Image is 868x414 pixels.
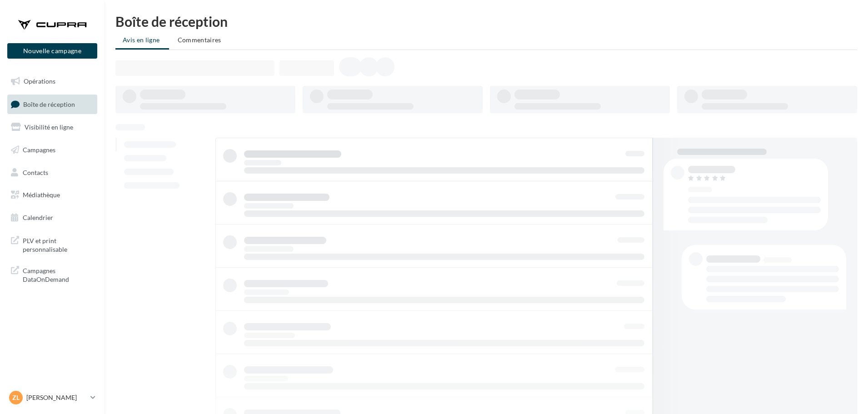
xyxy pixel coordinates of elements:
a: Boîte de réception [5,95,99,114]
a: PLV et print personnalisable [5,231,99,258]
span: Contacts [23,168,48,176]
a: Zl [PERSON_NAME] [7,389,97,406]
a: Campagnes [5,140,99,160]
span: Calendrier [23,214,53,221]
a: Visibilité en ligne [5,118,99,137]
a: Contacts [5,163,99,182]
a: Médiathèque [5,185,99,205]
span: Opérations [24,77,55,85]
a: Calendrier [5,208,99,227]
span: Visibilité en ligne [25,123,73,131]
div: Boîte de réception [115,15,857,28]
span: Zl [12,393,20,402]
span: Commentaires [178,36,221,44]
a: Opérations [5,72,99,91]
p: [PERSON_NAME] [26,393,87,402]
span: Médiathèque [23,191,60,199]
span: Campagnes DataOnDemand [23,264,94,284]
span: Boîte de réception [23,100,75,108]
span: Campagnes [23,146,55,154]
a: Campagnes DataOnDemand [5,261,99,288]
button: Nouvelle campagne [7,43,97,59]
span: PLV et print personnalisable [23,234,94,254]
